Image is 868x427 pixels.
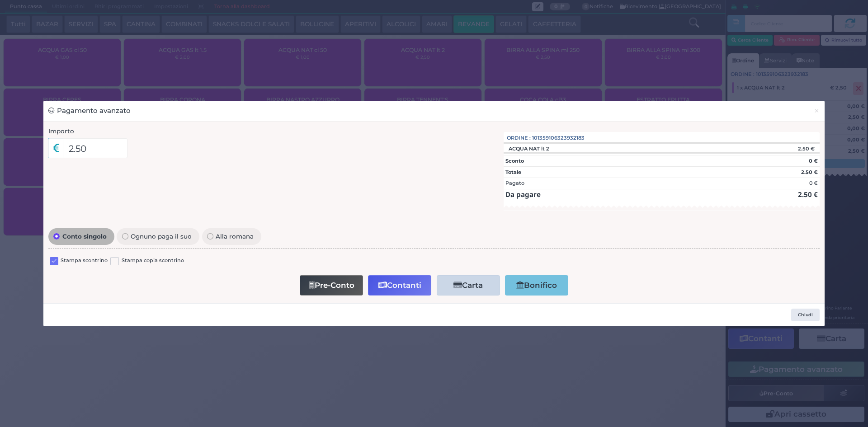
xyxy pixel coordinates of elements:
[48,127,74,136] label: Importo
[60,233,109,239] span: Conto singolo
[505,179,524,187] div: Pagato
[122,257,184,265] label: Stampa copia scontrino
[507,134,531,142] span: Ordine :
[809,179,818,187] div: 0 €
[791,309,820,321] button: Chiudi
[300,275,363,296] button: Pre-Conto
[505,275,568,296] button: Bonifico
[61,257,108,265] label: Stampa scontrino
[504,145,554,152] div: ACQUA NAT lt 2
[798,190,818,199] strong: 2.50 €
[809,158,818,164] strong: 0 €
[48,106,131,116] h3: Pagamento avanzato
[505,169,521,175] strong: Totale
[505,158,524,164] strong: Sconto
[741,145,820,152] div: 2.50 €
[368,275,431,296] button: Contanti
[63,138,127,158] input: Es. 30.99
[437,275,500,296] button: Carta
[532,134,585,142] span: 101359106323932183
[809,101,825,121] button: Chiudi
[128,233,194,239] span: Ognuno paga il suo
[505,190,541,199] strong: Da pagare
[814,106,820,116] span: ×
[801,169,818,175] strong: 2.50 €
[213,233,256,239] span: Alla romana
